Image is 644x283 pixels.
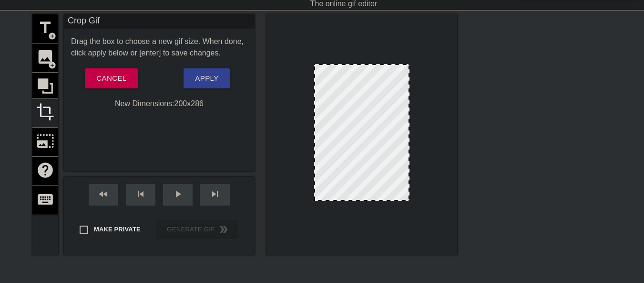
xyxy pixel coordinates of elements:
button: Cancel [85,68,138,88]
span: crop [36,103,54,121]
div: Crop Gif [64,14,255,29]
span: skip_previous [135,188,146,200]
span: Cancel [96,72,126,85]
span: skip_next [209,188,221,200]
span: Apply [195,72,218,85]
button: Apply [184,68,230,88]
div: Drag the box to choose a new gif size. When done, click apply below or [enter] to save changes. [64,36,255,59]
span: play_arrow [172,188,184,200]
span: Make Private [94,225,141,234]
div: New Dimensions: 200 x 286 [64,98,255,109]
span: fast_rewind [98,188,109,200]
